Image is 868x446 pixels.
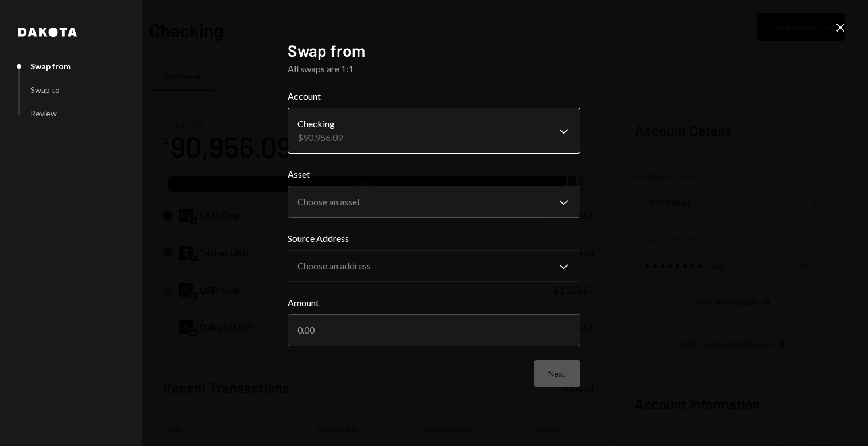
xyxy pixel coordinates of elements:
div: Review [30,108,57,118]
h2: Swap from [288,40,580,62]
label: Source Address [288,232,580,245]
button: Asset [288,186,580,218]
button: Source Address [288,250,580,282]
input: 0.00 [288,314,580,346]
label: Account [288,89,580,103]
button: Account [288,108,580,154]
div: All swaps are 1:1 [288,62,580,76]
label: Asset [288,167,580,181]
div: Swap to [30,85,60,95]
div: Swap from [30,61,71,71]
label: Amount [288,296,580,310]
